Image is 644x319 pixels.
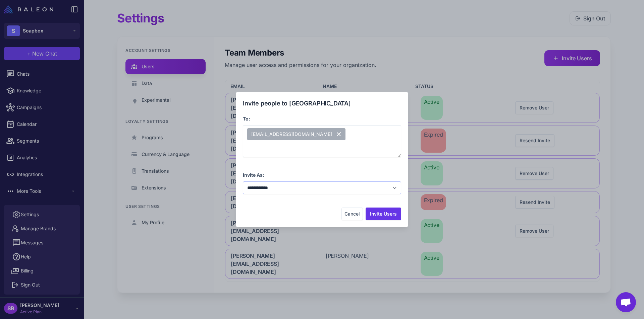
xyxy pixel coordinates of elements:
span: [EMAIL_ADDRESS][DOMAIN_NAME] [247,128,345,140]
div: Invite people to [GEOGRAPHIC_DATA] [243,99,401,108]
button: Invite Users [366,208,401,220]
label: To: [243,116,250,122]
label: Invite As: [243,172,264,178]
a: Open chat [616,292,636,312]
button: Cancel [341,208,363,220]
